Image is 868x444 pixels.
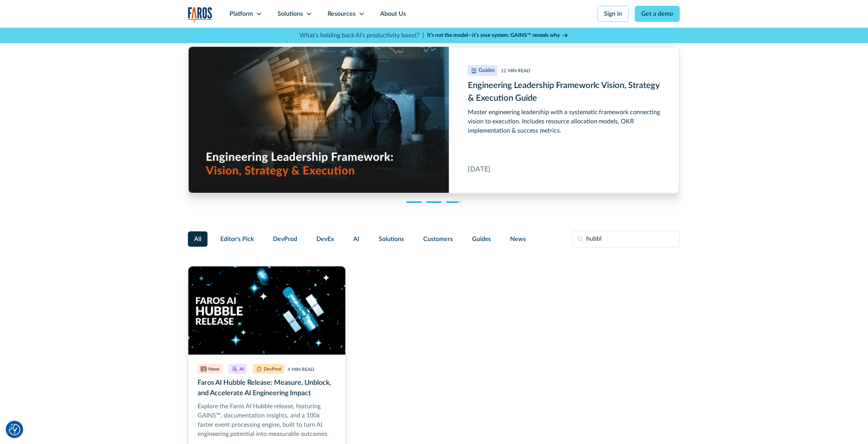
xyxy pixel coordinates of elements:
strong: It’s not the model—it’s your system. GAINS™ reveals why [427,33,560,38]
form: Filter Form [188,231,680,248]
a: It’s not the model—it’s your system. GAINS™ reveals why [427,32,569,40]
span: All [194,234,201,244]
img: Logo of the analytics and reporting company Faros. [188,7,213,23]
span: Editor's Pick [220,234,254,244]
a: Sign in [598,6,629,22]
a: Get a demo [635,6,680,22]
span: Solutions [379,234,404,244]
div: Solutions [278,9,303,18]
img: Revisit consent button [9,424,20,436]
span: Customers [423,234,453,244]
div: Platform [229,9,253,18]
img: Realistic image of an engineering leader at work [188,47,449,193]
img: The text Faros AI Hubble Release over an image of the Hubble telescope in a dark galaxy where som... [188,266,346,355]
p: What's holding back AI's productivity boost? | [299,31,424,40]
input: Search resources [572,231,680,248]
span: Guides [472,234,491,244]
div: cms-link [188,47,680,193]
div: Resources [328,9,356,18]
span: DevEx [316,234,334,244]
a: Engineering Leadership Framework: Vision, Strategy & Execution Guide [188,47,680,193]
span: News [510,234,526,244]
span: DevProd [273,234,297,244]
button: Cookie Settings [9,424,20,436]
a: home [188,7,213,23]
span: AI [353,234,359,244]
